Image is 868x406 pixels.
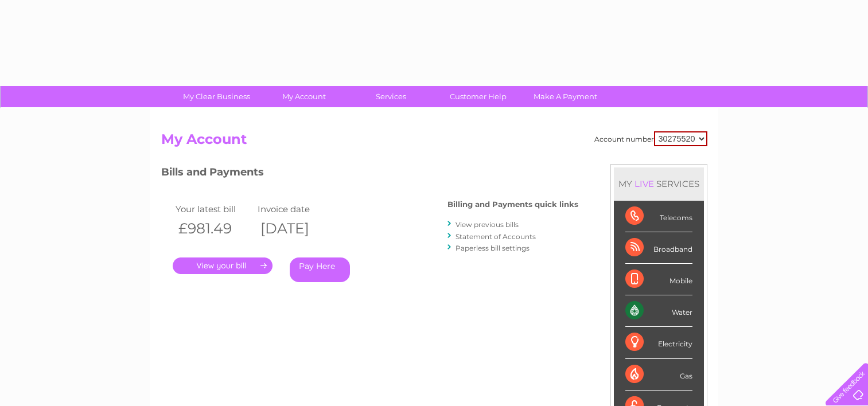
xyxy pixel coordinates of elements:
a: Services [344,86,438,107]
h4: Billing and Payments quick links [447,200,578,209]
a: My Account [256,86,351,107]
div: Broadband [625,232,692,264]
a: Make A Payment [518,86,613,107]
a: Statement of Accounts [456,232,536,241]
div: Gas [625,359,692,391]
div: LIVE [632,178,656,189]
a: Customer Help [431,86,526,107]
a: Paperless bill settings [456,244,530,252]
th: [DATE] [255,217,337,240]
div: MY SERVICES [614,167,704,200]
a: My Clear Business [169,86,264,107]
th: £981.49 [173,217,255,240]
div: Electricity [625,327,692,358]
h3: Bills and Payments [161,164,578,184]
div: Telecoms [625,201,692,232]
td: Invoice date [255,201,337,217]
a: Pay Here [290,257,350,282]
div: Account number [594,131,707,146]
div: Water [625,295,692,327]
div: Mobile [625,264,692,295]
a: View previous bills [456,220,519,229]
a: . [173,257,273,274]
td: Your latest bill [173,201,255,217]
h2: My Account [161,131,707,153]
